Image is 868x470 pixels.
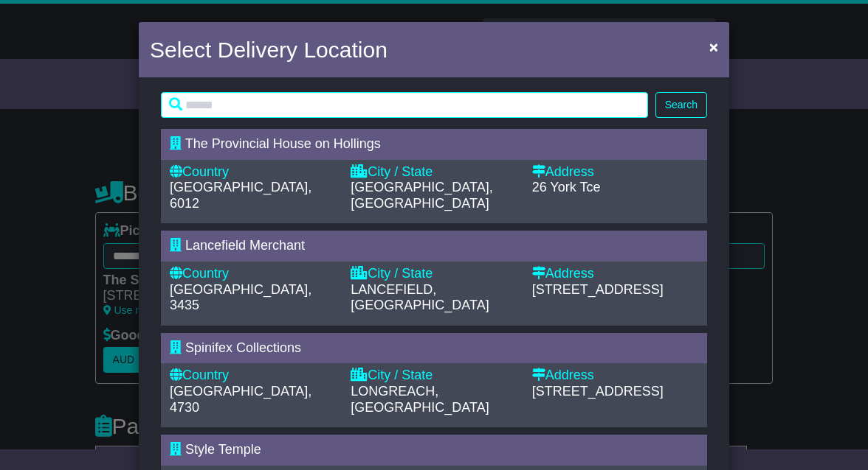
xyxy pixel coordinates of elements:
[702,32,726,62] button: Close
[170,266,336,282] div: Country
[532,368,698,384] div: Address
[185,238,305,253] span: Lancefield Merchant
[532,266,698,282] div: Address
[185,442,261,457] span: Style Temple
[532,164,698,180] div: Address
[532,384,664,399] span: [STREET_ADDRESS]
[351,384,489,415] span: LONGREACH, [GEOGRAPHIC_DATA]
[532,180,601,194] span: 26 York Tce
[185,136,381,151] span: The Provincial House on Hollings
[150,33,387,66] h4: Select Delivery Location
[351,368,517,384] div: City / State
[170,164,336,180] div: Country
[655,92,707,118] button: Search
[185,340,301,355] span: Spinifex Collections
[170,368,336,384] div: Country
[351,180,492,211] span: [GEOGRAPHIC_DATA], [GEOGRAPHIC_DATA]
[351,266,517,282] div: City / State
[170,180,311,211] span: [GEOGRAPHIC_DATA], 6012
[351,282,489,313] span: LANCEFIELD, [GEOGRAPHIC_DATA]
[532,282,664,297] span: [STREET_ADDRESS]
[351,164,517,180] div: City / State
[709,38,718,55] span: ×
[170,282,311,313] span: [GEOGRAPHIC_DATA], 3435
[170,384,311,415] span: [GEOGRAPHIC_DATA], 4730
